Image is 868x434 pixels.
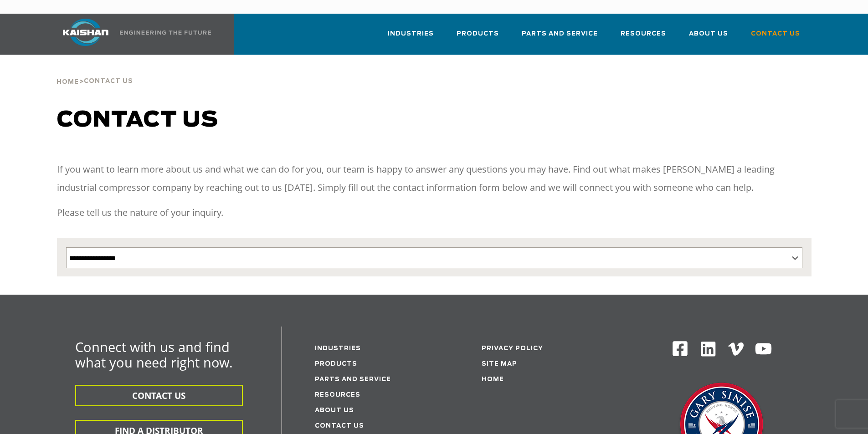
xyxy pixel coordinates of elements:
[120,31,211,35] img: Engineering the future
[84,78,133,84] span: Contact Us
[315,408,354,414] a: About Us
[751,29,800,39] span: Contact Us
[57,160,812,197] p: If you want to learn more about us and what we can do for you, our team is happy to answer any qu...
[315,423,364,429] a: Contact Us
[315,377,391,383] a: Parts and service
[75,338,233,371] span: Connect with us and find what you need right now.
[699,340,717,358] img: Linkedin
[755,340,772,358] img: Youtube
[482,346,543,352] a: Privacy Policy
[522,22,598,53] a: Parts and Service
[728,342,744,356] img: Vimeo
[56,77,79,86] a: Home
[388,29,434,39] span: Industries
[621,22,666,53] a: Resources
[315,392,360,398] a: Resources
[621,29,666,39] span: Resources
[457,29,499,39] span: Products
[672,340,688,357] img: Facebook
[51,14,213,55] a: Kaishan USA
[457,22,499,53] a: Products
[522,29,598,39] span: Parts and Service
[388,22,434,53] a: Industries
[751,22,800,53] a: Contact Us
[57,204,812,222] p: Please tell us the nature of your inquiry.
[56,55,133,89] div: >
[689,22,728,53] a: About Us
[482,361,517,367] a: Site Map
[482,377,504,383] a: Home
[51,19,120,46] img: kaishan logo
[689,29,728,39] span: About Us
[315,361,357,367] a: Products
[56,79,79,85] span: Home
[315,346,361,352] a: Industries
[75,385,243,406] button: CONTACT US
[57,109,218,131] span: Contact us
